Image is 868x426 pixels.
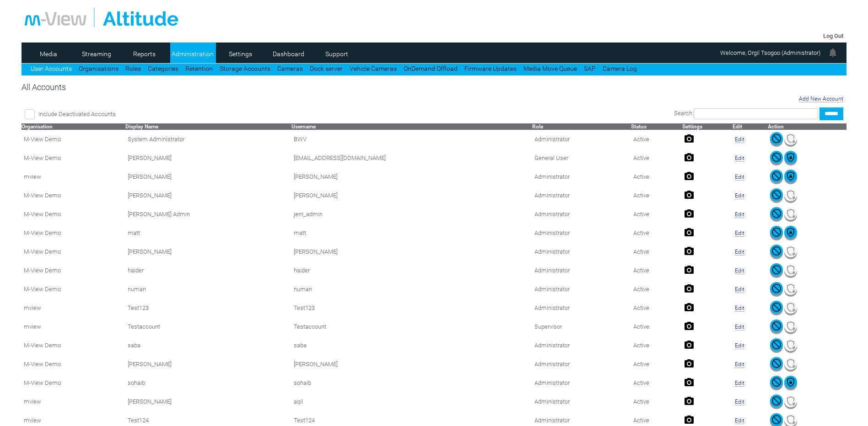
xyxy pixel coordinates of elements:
span: mview [24,304,41,311]
img: mfa-shield-white-icon.svg [784,394,797,407]
img: mfa-shield-white-icon.svg [784,319,797,332]
a: MFA Not Set [784,196,797,202]
img: user-active-green-icon.svg [770,263,783,276]
td: Administrator [532,280,631,298]
span: matt@mview.com.au [294,154,386,161]
a: Reset MFA [784,177,797,184]
img: mfa-shield-white-icon.svg [784,282,797,295]
a: Deactivate [770,289,783,296]
a: Deactivate [770,177,783,184]
a: Role [532,123,543,130]
a: Dock server [310,65,343,72]
span: M-View Demo [24,211,61,218]
span: jerri_admin [294,211,323,218]
a: Username [291,123,316,130]
img: user-active-green-icon.svg [770,151,783,164]
a: Deactivate [770,327,783,334]
a: Edit [735,342,744,349]
a: Edit [735,286,744,293]
span: mview [24,417,41,424]
img: camera24.png [685,246,694,256]
td: General User [532,149,631,167]
span: mview [24,398,41,405]
a: Vehicle Cameras [350,65,397,72]
a: User Accounts [31,65,72,72]
th: Settings [682,123,733,130]
img: user-active-green-icon.svg [770,282,783,295]
a: Edit [735,174,744,181]
a: MFA Not Set [784,364,797,371]
img: camera24.png [685,153,694,162]
span: Contact Method: SMS and Email [128,398,172,405]
a: Deactivate [770,346,783,352]
td: Administrator [532,298,631,317]
a: Reset MFA [784,158,797,165]
a: Organisation [22,123,53,130]
a: Edit [735,324,744,330]
a: MFA Not Set [784,289,797,296]
td: Active [631,280,682,298]
a: MFA Not Set [784,139,797,146]
span: All Accounts [22,82,66,92]
img: user-active-green-icon.svg [770,226,783,239]
img: user-active-green-icon.svg [770,301,783,314]
span: matt [294,229,306,236]
span: Jerri [294,192,338,199]
a: Edit [735,380,744,387]
td: Active [631,261,682,280]
img: mfa-shield-white-icon.svg [784,263,797,276]
img: user-active-green-icon.svg [770,357,783,370]
img: camera24.png [685,228,694,237]
img: camera24.png [685,321,694,330]
a: Reports [122,47,167,61]
a: Deactivate [770,233,783,240]
a: MFA Not Set [784,271,797,277]
span: saba [294,342,307,349]
img: mfa-shield-white-icon.svg [784,245,797,257]
a: Storage Accounts [220,65,270,72]
a: MFA Not Set [784,327,797,334]
th: Edit [733,123,768,130]
a: Deactivate [770,364,783,371]
a: Deactivate [770,196,783,202]
span: M-View Demo [24,286,61,293]
td: Administrator [532,167,631,186]
span: Contact Method: SMS and Email [128,417,149,424]
span: Contact Method: SMS and Email [128,286,146,293]
span: Contact Method: SMS and Email [128,267,144,274]
span: aqil [294,398,303,405]
td: Active [631,298,682,317]
img: user-active-green-icon.svg [770,413,783,426]
span: Contact Method: None [128,136,184,143]
a: MFA Not Set [784,308,797,315]
span: M-View Demo [24,379,61,386]
span: Contact Method: SMS and Email [128,192,172,199]
a: Edit [735,192,744,199]
img: user-active-green-icon.svg [770,132,783,145]
a: Deactivate [770,139,783,146]
span: numan [294,286,312,293]
a: Edit [735,155,744,162]
td: Active [631,167,682,186]
span: M-View Demo [24,192,61,199]
td: Supervisor [532,317,631,336]
img: mfa-shield-white-icon.svg [784,188,797,201]
td: Administrator [532,392,631,411]
a: Support [314,47,359,61]
img: bell24.png [827,47,838,58]
img: camera24.png [685,303,694,312]
span: M-View Demo [24,248,61,255]
span: Testaccount [294,323,326,330]
td: Active [631,149,682,167]
img: mfa-shield-white-icon.svg [784,132,797,145]
a: Settings [218,47,263,61]
a: Media [26,47,70,61]
td: Administrator [532,224,631,242]
a: Deactivate [770,383,783,390]
a: Edit [735,399,744,405]
span: sohaib [294,379,311,386]
a: Roles [125,65,141,72]
a: MFA Not Set [784,402,797,409]
td: Administrator [532,205,631,224]
td: Administrator [532,355,631,373]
